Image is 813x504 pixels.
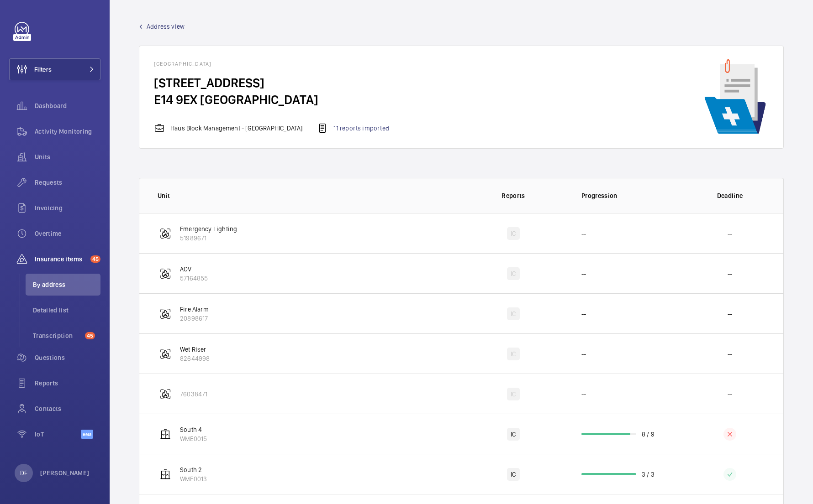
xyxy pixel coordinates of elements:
[158,191,460,200] p: Unit
[507,348,519,360] div: IC
[180,425,207,434] p: South 4
[35,404,100,413] span: Contacts
[147,22,185,31] span: Address view
[317,123,389,134] div: 11 reports imported
[35,430,81,439] span: IoT
[180,265,208,274] p: AOV
[180,274,208,283] p: 57164855
[683,191,777,200] p: Deadline
[180,345,210,354] p: Wet Riser
[85,332,95,339] span: 45
[728,269,732,278] p: --
[90,255,100,263] span: 45
[20,468,27,478] p: DF
[507,307,519,320] div: IC
[35,101,100,110] span: Dashboard
[180,434,207,443] p: WME0015
[180,390,207,399] p: 76038471
[9,58,100,80] button: Filters
[180,234,237,243] p: 51989671
[581,390,586,399] p: --
[35,255,87,264] span: Insurance items
[507,267,519,280] div: IC
[581,229,586,238] p: --
[507,388,519,400] div: IC
[581,191,676,200] p: Progression
[466,191,560,200] p: Reports
[33,306,100,315] span: Detailed list
[34,65,52,74] span: Filters
[160,228,171,239] img: fire_alarm.svg
[581,269,586,278] p: --
[180,354,210,363] p: 82644998
[642,470,655,479] p: 3 / 3
[154,61,404,74] h4: [GEOGRAPHIC_DATA]
[180,224,237,234] p: Emergency Lighting
[642,430,655,439] p: 8 / 9
[160,268,171,279] img: fire_alarm.svg
[33,280,100,289] span: By address
[154,74,404,108] h4: [STREET_ADDRESS] E14 9EX [GEOGRAPHIC_DATA]
[35,203,100,213] span: Invoicing
[35,353,100,362] span: Questions
[180,465,207,474] p: South 2
[81,430,93,439] span: Beta
[154,123,302,134] div: Haus Block Management - [GEOGRAPHIC_DATA]
[160,469,171,480] img: elevator.svg
[35,178,100,187] span: Requests
[35,127,100,136] span: Activity Monitoring
[33,331,81,340] span: Transcription
[507,227,519,240] div: IC
[180,474,207,483] p: WME0013
[35,229,100,238] span: Overtime
[728,229,732,238] p: --
[180,305,209,314] p: Fire Alarm
[581,349,586,359] p: --
[160,389,171,400] img: fire_alarm.svg
[160,308,171,319] img: fire_alarm.svg
[728,349,732,359] p: --
[507,468,519,481] div: IC
[160,348,171,359] img: fire_alarm.svg
[728,390,732,399] p: --
[581,309,586,318] p: --
[35,379,100,388] span: Reports
[35,152,100,161] span: Units
[728,309,732,318] p: --
[40,468,90,478] p: [PERSON_NAME]
[180,314,209,323] p: 20898617
[160,429,171,440] img: elevator.svg
[507,428,519,441] div: IC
